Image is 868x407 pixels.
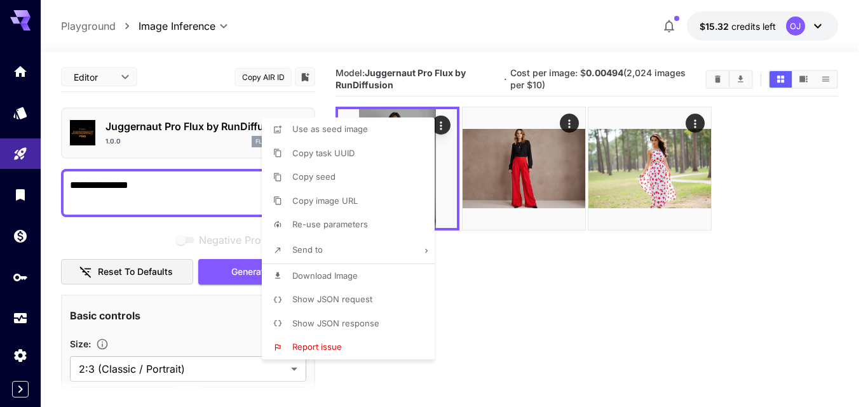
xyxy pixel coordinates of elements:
span: Copy image URL [292,196,358,206]
span: Use as seed image [292,124,368,134]
span: Copy seed [292,171,336,182]
span: Show JSON response [292,318,379,328]
span: Copy task UUID [292,148,355,158]
span: Show JSON request [292,294,372,304]
span: Re-use parameters [292,219,368,229]
span: Download Image [292,270,358,281]
span: Send to [292,244,323,255]
span: Report issue [292,342,342,352]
